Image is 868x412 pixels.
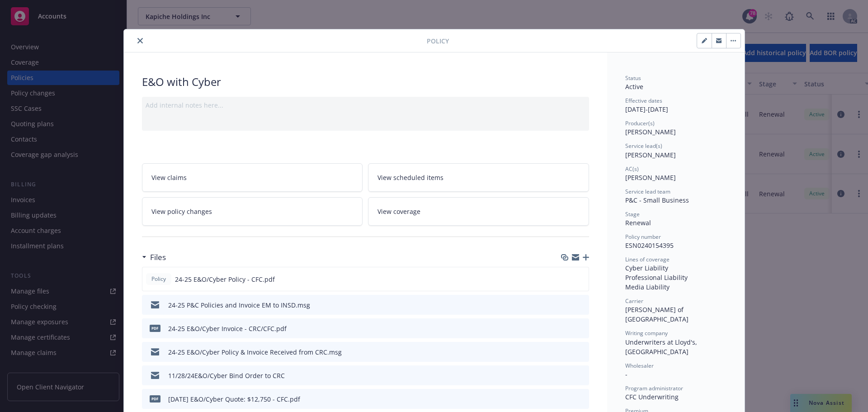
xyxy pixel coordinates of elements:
[625,273,726,282] div: Professional Liability
[135,35,146,46] button: close
[625,196,689,204] span: P&C - Small Business
[625,263,726,273] div: Cyber Liability
[625,241,674,250] span: ESN0240154395
[625,82,643,91] span: Active
[563,324,570,333] button: download file
[168,394,300,404] div: [DATE] E&O/Cyber Quote: $12,750 - CFC.pdf
[368,197,589,226] a: View coverage
[377,173,443,182] span: View scheduled items
[625,393,679,401] span: CFC Underwriting
[625,74,641,82] span: Status
[577,394,585,404] button: preview file
[563,394,570,404] button: download file
[142,251,166,263] div: Files
[150,325,160,331] span: pdf
[625,384,683,392] span: Program administrator
[625,151,676,159] span: [PERSON_NAME]
[625,282,726,292] div: Media Liability
[377,207,420,216] span: View coverage
[168,347,342,357] div: 24-25 E&O/Cyber Policy & Invoice Received from CRC.msg
[168,324,287,333] div: 24-25 E&O/Cyber Invoice - CRC/CFC.pdf
[625,165,639,173] span: AC(s)
[168,300,310,310] div: 24-25 P&C Policies and Invoice EM to INSD.msg
[150,395,160,402] span: pdf
[625,218,651,227] span: Renewal
[625,305,689,323] span: [PERSON_NAME] of [GEOGRAPHIC_DATA]
[368,163,589,192] a: View scheduled items
[150,275,168,283] span: Policy
[151,207,212,216] span: View policy changes
[625,329,668,337] span: Writing company
[625,338,699,356] span: Underwriters at Lloyd's, [GEOGRAPHIC_DATA]
[142,74,589,90] div: E&O with Cyber
[175,275,275,284] span: 24-25 E&O/Cyber Policy - CFC.pdf
[625,119,655,127] span: Producer(s)
[577,371,585,380] button: preview file
[625,97,662,104] span: Effective dates
[142,163,363,192] a: View claims
[577,300,585,310] button: preview file
[625,142,662,150] span: Service lead(s)
[427,36,449,46] span: Policy
[150,251,166,263] h3: Files
[563,371,570,380] button: download file
[625,297,643,305] span: Carrier
[625,233,661,241] span: Policy number
[563,347,570,357] button: download file
[577,275,585,284] button: preview file
[142,197,363,226] a: View policy changes
[625,188,670,195] span: Service lead team
[151,173,187,182] span: View claims
[168,371,285,380] div: 11/28/24E&O/Cyber Bind Order to CRC
[577,347,585,357] button: preview file
[625,256,670,263] span: Lines of coverage
[625,362,654,369] span: Wholesaler
[146,100,585,110] div: Add internal notes here...
[625,128,676,136] span: [PERSON_NAME]
[625,97,726,114] div: [DATE] - [DATE]
[577,324,585,333] button: preview file
[625,173,676,182] span: [PERSON_NAME]
[563,300,570,310] button: download file
[562,275,570,284] button: download file
[625,370,627,379] span: -
[625,210,640,218] span: Stage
